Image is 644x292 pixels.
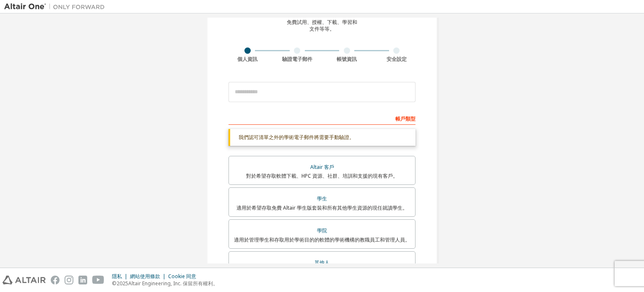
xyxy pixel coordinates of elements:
font: Cookie 同意 [168,273,196,280]
img: 牽牛星一號 [4,3,109,11]
img: youtube.svg [92,276,104,284]
font: 安全設定 [387,55,407,63]
img: altair_logo.svg [3,276,46,284]
font: Altair Engineering, Inc. 保留所有權利。 [128,280,218,287]
font: 帳戶類型 [395,115,415,122]
font: 隱私 [112,273,122,280]
img: instagram.svg [65,276,73,284]
img: linkedin.svg [78,276,87,284]
img: facebook.svg [51,276,60,284]
font: 學生 [317,195,327,202]
font: 免費試用、授權、下載、學習和 [287,18,357,26]
font: 網站使用條款 [130,273,160,280]
font: © [112,280,117,287]
font: 適用於希望存取免費 Altair 學生版套裝和所有其他學生資源的現任就讀學生。 [236,204,408,211]
font: 2025 [117,280,128,287]
font: 其他人 [314,259,330,266]
font: 學院 [317,227,327,234]
font: 適用於管理學生和存取用於學術目的的軟體的學術機構的教職員工和管理人員。 [234,236,410,243]
font: 文件等等。 [309,25,335,32]
font: Altair 客戶 [310,163,334,171]
font: 對於希望存取軟體下載、HPC 資源、社群、培訓和支援的現有客戶。 [246,172,398,179]
font: 驗證電子郵件 [282,55,312,63]
font: 個人資訊 [237,55,257,63]
font: 帳號資訊 [337,55,357,63]
font: 我們認可清單之外的學術電子郵件將需要手動驗證。 [239,134,354,141]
